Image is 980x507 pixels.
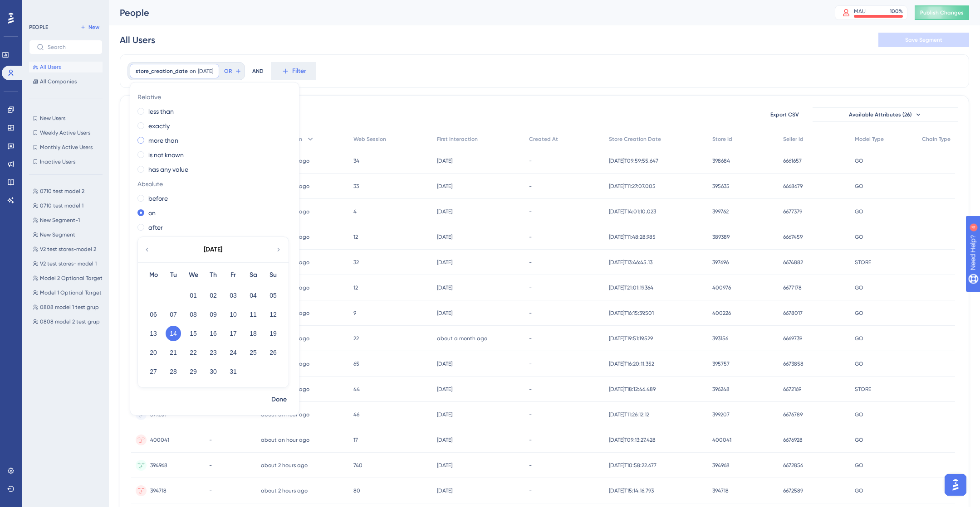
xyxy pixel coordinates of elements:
[148,222,163,233] label: after
[203,270,223,280] div: Th
[265,345,281,360] button: 26
[29,142,103,153] button: Monthly Active Users
[609,335,653,342] span: [DATE]T19:51:19.529
[783,259,803,266] span: 6674882
[206,307,221,322] button: 09
[148,208,156,218] label: on
[437,285,452,291] time: [DATE]
[353,284,358,291] span: 12
[855,135,884,143] span: Model Type
[609,309,654,317] span: [DATE]T16:15:39.501
[783,183,803,190] span: 6668679
[223,64,243,78] button: OR
[783,487,803,494] span: 6672589
[609,259,652,266] span: [DATE]T13:46:45.13
[40,78,77,85] span: All Companies
[190,68,196,75] span: on
[609,462,657,469] span: [DATE]T10:58:22.677
[29,273,108,284] button: Model 2 Optional Target
[437,437,452,443] time: [DATE]
[63,5,66,12] div: 4
[148,106,174,117] label: less than
[712,208,729,215] span: 399762
[712,183,730,190] span: 395635
[437,158,452,164] time: [DATE]
[855,386,871,393] span: STORE
[204,244,222,255] div: [DATE]
[529,436,532,444] span: -
[148,121,170,131] label: exactly
[136,68,188,75] span: store_creation_date
[150,487,167,494] span: 394718
[437,135,478,143] span: First Interaction
[40,246,96,253] span: V2 test stores-model 2
[353,436,358,444] span: 17
[40,129,90,136] span: Weekly Active Users
[353,462,363,469] span: 740
[609,436,656,444] span: [DATE]T09:13:27.428
[437,335,487,342] time: about a month ago
[40,275,103,282] span: Model 2 Optional Target
[437,259,452,266] time: [DATE]
[529,487,532,494] span: -
[206,326,221,341] button: 16
[261,411,309,418] time: about an hour ago
[271,62,316,80] button: Filter
[206,364,221,379] button: 30
[529,208,532,215] span: -
[225,364,241,379] button: 31
[783,208,802,215] span: 6677379
[849,111,912,118] span: Available Attributes (26)
[855,411,863,418] span: GO
[783,411,803,418] span: 6676789
[922,135,951,143] span: Chain Type
[148,135,178,146] label: more than
[120,34,155,46] div: All Users
[186,288,201,303] button: 01
[712,233,730,241] span: 389389
[265,307,281,322] button: 12
[88,24,99,31] span: New
[712,309,731,317] span: 400226
[609,360,654,367] span: [DATE]T16:20:11.352
[206,345,221,360] button: 23
[206,288,221,303] button: 02
[437,411,452,418] time: [DATE]
[225,288,241,303] button: 03
[437,462,452,468] time: [DATE]
[40,158,75,165] span: Inactive Users
[712,386,730,393] span: 396248
[29,76,103,87] button: All Companies
[437,361,452,367] time: [DATE]
[40,144,93,151] span: Monthly Active Users
[166,326,181,341] button: 14
[353,335,359,342] span: 22
[163,270,183,280] div: Tu
[29,302,108,313] button: 0808 model 1 test grup
[245,345,261,360] button: 25
[783,135,804,143] span: Seller Id
[40,231,75,238] span: New Segment
[712,259,729,266] span: 397696
[855,259,871,266] span: STORE
[783,284,802,291] span: 6677178
[529,411,532,418] span: -
[29,24,48,31] div: PEOPLE
[529,309,532,317] span: -
[855,487,863,494] span: GO
[529,157,532,164] span: -
[783,360,804,367] span: 6673858
[261,437,309,443] time: about an hour ago
[712,284,731,291] span: 400976
[186,307,201,322] button: 08
[783,309,803,317] span: 6678017
[150,462,167,469] span: 394968
[261,488,308,494] time: about 2 hours ago
[609,284,653,291] span: [DATE]T21:01:19.364
[609,183,656,190] span: [DATE]T11:27:07.005
[712,135,732,143] span: Store Id
[21,2,57,13] span: Need Help?
[437,234,452,240] time: [DATE]
[224,68,232,75] span: OR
